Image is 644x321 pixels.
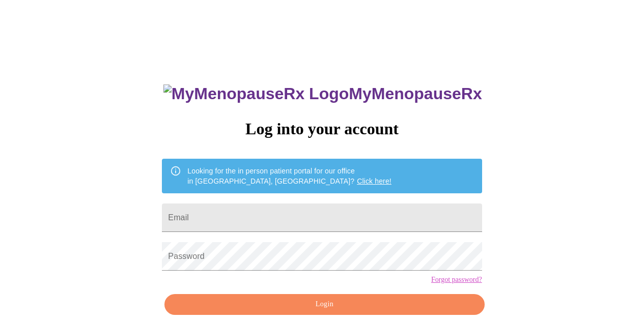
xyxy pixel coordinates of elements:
h3: Log into your account [162,120,482,138]
a: Forgot password? [431,276,482,284]
h3: MyMenopauseRx [163,84,482,103]
img: MyMenopauseRx Logo [163,84,349,103]
button: Login [164,294,484,315]
div: Looking for the in person patient portal for our office in [GEOGRAPHIC_DATA], [GEOGRAPHIC_DATA]? [187,162,391,190]
span: Login [176,298,472,311]
a: Click here! [357,177,391,185]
